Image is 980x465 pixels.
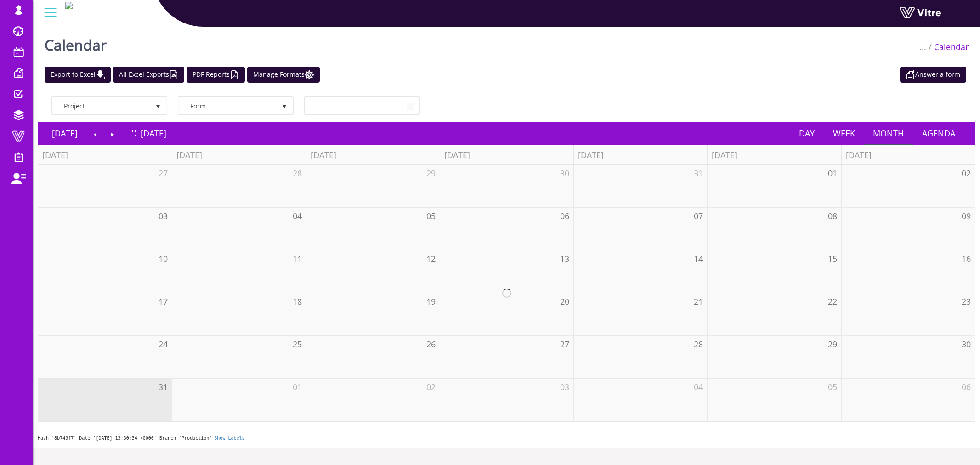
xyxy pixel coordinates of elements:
a: [DATE] [43,123,87,144]
span: [DATE] [141,128,166,139]
img: cal_pdf.png [230,70,239,79]
span: Hash '8b749f7' Date '[DATE] 13:30:34 +0000' Branch 'Production' [38,436,212,441]
a: Agenda [913,123,964,144]
a: Month [864,123,913,144]
a: Export to Excel [45,67,111,83]
th: [DATE] [172,145,306,165]
a: Show Labels [214,436,244,441]
span: -- Project -- [52,97,150,114]
th: [DATE] [707,145,841,165]
img: Logo-Web.png [65,2,73,9]
a: Day [790,123,824,144]
a: Manage Formats [247,67,320,83]
th: [DATE] [306,145,440,165]
span: select [150,97,166,114]
a: Week [824,123,864,144]
img: cal_settings.png [305,70,314,79]
li: Calendar [926,41,969,53]
a: PDF Reports [187,67,245,83]
h1: Calendar [45,23,107,62]
img: cal_excel.png [169,70,178,79]
th: [DATE] [841,145,975,165]
span: select [276,97,293,114]
span: ... [919,41,926,52]
a: Answer a form [900,67,966,83]
a: Previous [87,123,104,144]
a: Next [104,123,121,144]
span: -- Form-- [179,97,276,114]
a: [DATE] [130,123,166,144]
th: [DATE] [440,145,573,165]
img: appointment_white2.png [906,70,915,79]
th: [DATE] [38,145,172,165]
a: All Excel Exports [113,67,184,83]
img: cal_download.png [96,70,105,79]
th: [DATE] [573,145,707,165]
span: select [402,97,419,114]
